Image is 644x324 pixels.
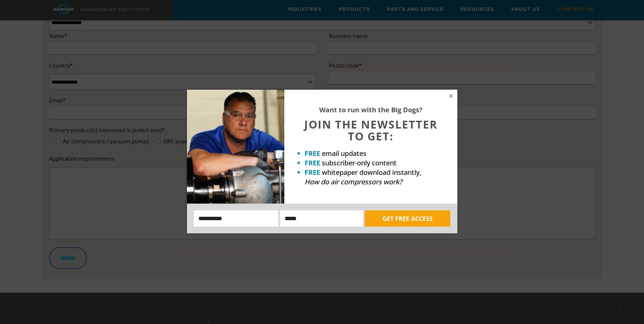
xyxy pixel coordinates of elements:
[194,210,279,227] input: Name:
[305,168,320,177] strong: FREE
[305,149,320,158] strong: FREE
[319,105,423,114] strong: Want to run with the Big Dogs?
[448,93,454,99] button: Close
[305,177,402,186] em: How do air compressors work?
[280,210,363,227] input: Email
[304,117,437,143] span: JOIN THE NEWSLETTER TO GET:
[322,158,397,167] span: subscriber-only content
[365,210,450,227] button: GET FREE ACCESS
[322,168,421,177] span: whitepaper download instantly,
[322,149,366,158] span: email updates
[305,158,320,167] strong: FREE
